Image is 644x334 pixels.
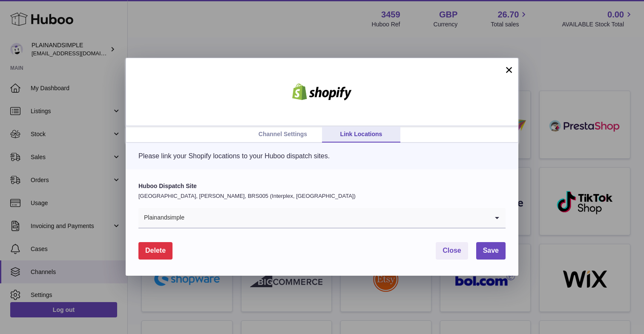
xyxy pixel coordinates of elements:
[436,242,468,260] button: Close
[443,247,461,254] span: Close
[138,208,506,228] div: Search for option
[476,242,506,260] button: Save
[244,126,322,143] a: Channel Settings
[504,65,514,75] button: ×
[138,151,506,161] p: Please link your Shopify locations to your Huboo dispatch sites.
[483,247,499,254] span: Save
[185,208,489,228] input: Search for option
[145,247,166,254] span: Delete
[322,126,400,143] a: Link Locations
[138,192,506,200] p: [GEOGRAPHIC_DATA], [PERSON_NAME], BRS005 (Interplex, [GEOGRAPHIC_DATA])
[286,83,358,100] img: shopify
[138,182,506,190] label: Huboo Dispatch Site
[138,242,172,260] button: Delete
[138,208,185,228] span: Plainandsimple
